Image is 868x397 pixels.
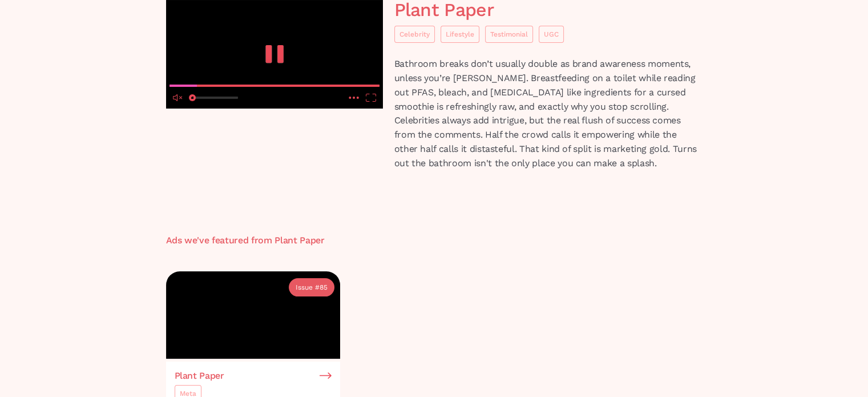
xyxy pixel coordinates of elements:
[544,29,559,40] div: UGC
[320,282,328,293] div: 85
[296,282,320,293] div: Issue #
[394,26,435,43] a: Celebrity
[289,278,334,296] a: Issue #85
[175,371,332,381] a: Plant Paper
[399,29,430,40] div: Celebrity
[490,29,528,40] div: Testimonial
[485,26,533,43] a: Testimonial
[175,371,224,381] h3: Plant Paper
[446,29,474,40] div: Lifestyle
[441,26,479,43] a: Lifestyle
[539,26,564,43] a: UGC
[274,235,324,246] h3: Plant Paper
[166,235,275,246] h3: Ads we've featured from
[394,57,703,170] p: Bathroom breaks don’t usually double as brand awareness moments, unless you’re [PERSON_NAME]. Bre...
